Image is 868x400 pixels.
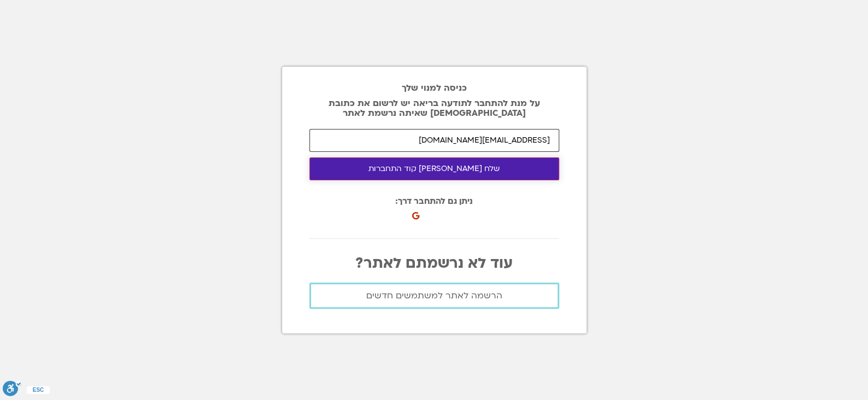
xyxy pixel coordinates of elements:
[414,200,534,224] iframe: כפתור לכניסה באמצעות חשבון Google
[366,291,502,301] span: הרשמה לאתר למשתמשים חדשים
[309,283,559,309] a: הרשמה לאתר למשתמשים חדשים
[309,255,559,272] p: עוד לא נרשמתם לאתר?
[309,98,559,118] p: על מנת להתחבר לתודעה בריאה יש לרשום את כתובת [DEMOGRAPHIC_DATA] שאיתה נרשמת לאתר
[309,83,559,93] h2: כניסה למנוי שלך
[309,129,559,152] input: האימייל איתו נרשמת לאתר
[309,157,559,180] button: שלח [PERSON_NAME] קוד התחברות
